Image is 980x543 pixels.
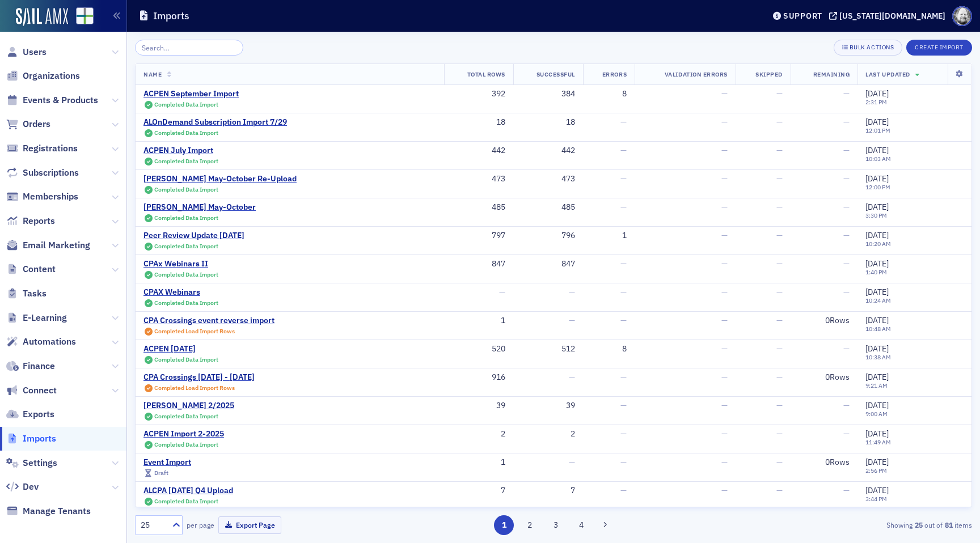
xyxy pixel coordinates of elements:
time: 10:03 AM [865,155,891,163]
span: — [776,88,783,99]
span: — [620,429,627,439]
a: Dev [6,481,39,493]
span: — [776,230,783,240]
span: — [776,429,783,439]
time: 10:48 AM [865,325,891,333]
span: Completed Data Import [154,129,218,137]
span: — [620,287,627,297]
span: Last Updated [865,70,910,78]
a: [PERSON_NAME] May-October [143,202,256,213]
span: Automations [23,336,76,348]
a: ACPEN Import 2-2025 [143,429,224,439]
div: 0 Rows [825,316,850,326]
time: 3:44 PM [865,495,887,503]
div: 0 Rows [825,457,850,468]
span: — [721,343,728,354]
div: 520 [452,344,505,354]
span: Completed Data Import [154,299,218,307]
div: 384 [521,89,575,99]
span: — [721,400,728,410]
span: Memberships [23,190,78,203]
span: — [499,287,505,297]
span: — [776,457,783,467]
img: SailAMX [16,8,68,26]
a: View Homepage [68,7,94,27]
time: 12:01 PM [865,126,890,134]
div: [US_STATE][DOMAIN_NAME] [839,11,945,21]
span: Exports [23,408,54,421]
a: Create Import [906,41,972,52]
a: ALCPA [DATE] Q4 Upload [143,486,233,496]
span: — [776,145,783,155]
div: 8 [591,89,627,99]
time: 12:00 PM [865,183,890,191]
span: Finance [23,360,55,372]
a: Imports [6,432,56,445]
span: — [721,258,728,269]
input: Search… [135,40,243,56]
span: Remaining [813,70,850,78]
span: — [620,315,627,325]
span: — [776,485,783,495]
a: Organizations [6,70,80,82]
a: Events & Products [6,94,98,107]
a: Finance [6,360,55,372]
span: — [776,202,783,212]
span: — [843,146,850,156]
span: [DATE] [865,372,889,382]
div: CPAx Webinars II [143,259,218,269]
span: Completed Data Import [154,440,218,448]
span: Dev [23,481,39,493]
span: — [721,287,728,297]
a: Orders [6,118,50,130]
span: — [843,231,850,241]
span: [DATE] [865,400,889,410]
div: 485 [452,202,505,213]
span: Completed Load Import Rows [154,384,235,392]
span: — [721,117,728,127]
div: [PERSON_NAME] May-October Re-Upload [143,174,297,184]
div: 18 [452,117,505,128]
div: 1 [452,457,505,468]
span: — [721,173,728,184]
div: 0 Rows [825,372,850,383]
span: — [620,258,627,269]
span: Tasks [23,287,47,300]
span: Completed Data Import [154,242,218,250]
span: — [721,457,728,467]
span: [DATE] [865,287,889,297]
a: Registrations [6,142,78,155]
span: — [721,145,728,155]
span: — [569,315,575,325]
a: ACPEN September Import [143,89,239,99]
span: [DATE] [865,429,889,439]
div: 1 [452,316,505,326]
span: Completed Data Import [154,497,218,505]
a: ACPEN July Import [143,146,218,156]
span: — [721,485,728,495]
span: Email Marketing [23,239,90,252]
span: [DATE] [865,230,889,240]
span: — [721,202,728,212]
a: CPA Crossings event reverse import [143,316,274,326]
div: 18 [521,117,575,128]
time: 3:30 PM [865,211,887,219]
img: SailAMX [76,7,94,25]
span: — [620,372,627,382]
span: — [721,372,728,382]
a: Memberships [6,190,78,203]
div: 847 [452,259,505,269]
span: Name [143,70,162,78]
span: — [721,429,728,439]
span: Registrations [23,142,78,155]
span: [DATE] [865,258,889,269]
span: — [620,202,627,212]
div: 473 [452,174,505,184]
span: — [569,457,575,467]
span: Orders [23,118,50,130]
